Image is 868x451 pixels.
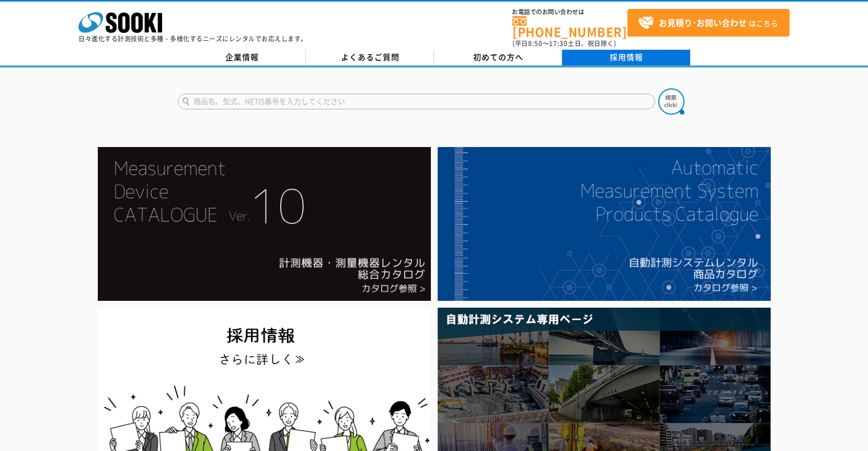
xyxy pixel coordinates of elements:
[98,147,431,301] img: Catalog Ver10
[627,9,790,37] a: お見積り･お問い合わせはこちら
[178,94,655,109] input: 商品名、型式、NETIS番号を入力してください
[178,50,306,65] a: 企業情報
[512,9,627,15] span: お電話でのお問い合わせは
[549,39,568,48] span: 17:30
[512,16,627,38] a: [PHONE_NUMBER]
[512,39,616,48] span: (平日 ～ 土日、祝日除く)
[438,147,771,301] img: 自動計測システムカタログ
[658,88,684,115] img: btn_search.png
[78,36,307,42] p: 日々進化する計測技術と多種・多様化するニーズにレンタルでお応えします。
[528,39,543,48] span: 8:50
[659,16,747,29] strong: お見積り･お問い合わせ
[306,50,434,65] a: よくあるご質問
[434,50,562,65] a: 初めての方へ
[562,50,690,65] a: 採用情報
[638,15,778,31] span: はこちら
[473,51,523,63] span: 初めての方へ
